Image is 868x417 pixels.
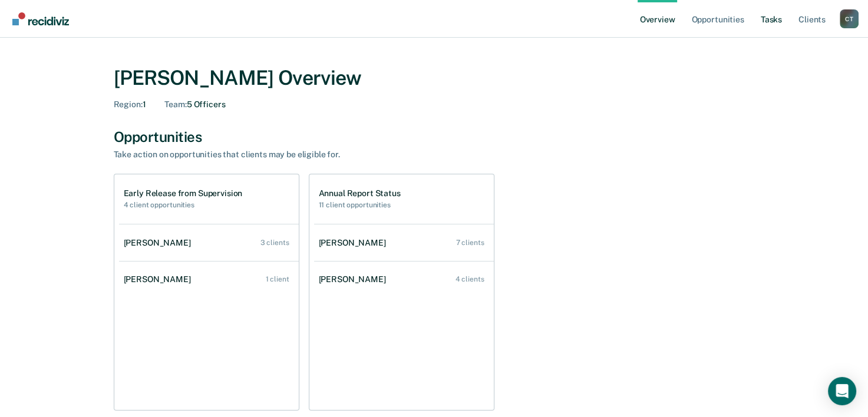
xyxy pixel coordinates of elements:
div: C T [840,9,859,28]
img: Recidiviz [12,12,69,25]
div: 7 clients [456,239,484,247]
div: Opportunities [114,128,755,145]
div: [PERSON_NAME] [124,274,196,284]
a: [PERSON_NAME] 4 clients [314,263,494,296]
h1: Early Release from Supervision [124,188,243,198]
div: 4 clients [456,275,484,283]
a: [PERSON_NAME] 7 clients [314,226,494,260]
button: Profile dropdown button [840,9,859,28]
div: 3 clients [260,239,289,247]
div: [PERSON_NAME] [124,238,196,248]
h2: 11 client opportunities [319,201,401,209]
div: Open Intercom Messenger [828,377,856,405]
span: Team : [164,100,186,109]
div: 5 Officers [164,100,225,110]
div: [PERSON_NAME] [319,274,391,284]
span: Region : [114,100,143,109]
div: 1 [114,100,146,110]
a: [PERSON_NAME] 3 clients [119,226,299,260]
div: Take action on opportunities that clients may be eligible for. [114,150,526,160]
div: 1 client [265,275,289,283]
div: [PERSON_NAME] [319,238,391,248]
h1: Annual Report Status [319,188,401,198]
h2: 4 client opportunities [124,201,243,209]
a: [PERSON_NAME] 1 client [119,263,299,296]
div: [PERSON_NAME] Overview [114,66,755,90]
